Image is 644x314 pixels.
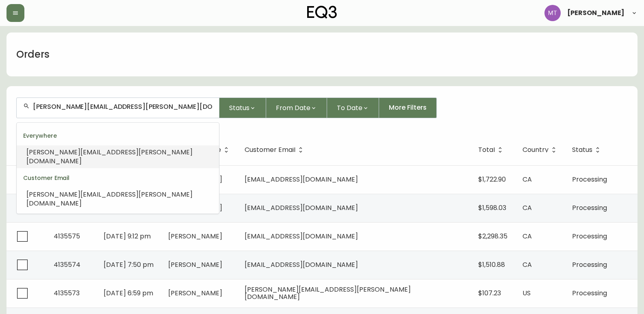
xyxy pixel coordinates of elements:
[572,288,607,298] span: Processing
[17,168,219,188] div: Customer Email
[17,126,219,145] div: Everywhere
[379,97,437,118] button: More Filters
[567,10,624,16] span: [PERSON_NAME]
[337,103,362,113] span: To Date
[276,103,310,113] span: From Date
[478,232,507,241] span: $2,298.35
[229,103,249,113] span: Status
[266,97,327,118] button: From Date
[16,48,50,61] h1: Orders
[104,288,153,298] span: [DATE] 6:59 pm
[245,147,295,152] span: Customer Email
[478,175,506,184] span: $1,722.90
[478,203,506,212] span: $1,598.03
[572,260,607,269] span: Processing
[523,146,559,154] span: Country
[168,232,222,241] span: [PERSON_NAME]
[104,232,151,241] span: [DATE] 9:12 pm
[104,260,154,269] span: [DATE] 7:50 pm
[54,260,80,269] span: 4135574
[478,147,495,152] span: Total
[523,288,531,298] span: US
[54,288,80,298] span: 4135573
[33,103,212,110] input: Search
[219,97,266,118] button: Status
[478,146,505,154] span: Total
[572,147,592,152] span: Status
[26,190,193,208] span: [PERSON_NAME][EMAIL_ADDRESS][PERSON_NAME][DOMAIN_NAME]
[572,203,607,212] span: Processing
[327,97,379,118] button: To Date
[245,146,306,154] span: Customer Email
[245,232,358,241] span: [EMAIL_ADDRESS][DOMAIN_NAME]
[523,147,549,152] span: Country
[54,232,80,241] span: 4135575
[245,175,358,184] span: [EMAIL_ADDRESS][DOMAIN_NAME]
[523,175,532,184] span: CA
[389,103,427,112] span: More Filters
[523,203,532,212] span: CA
[523,260,532,269] span: CA
[478,260,505,269] span: $1,510.88
[245,203,358,212] span: [EMAIL_ADDRESS][DOMAIN_NAME]
[544,5,561,21] img: 397d82b7ede99da91c28605cdd79fceb
[523,232,532,241] span: CA
[245,285,411,301] span: [PERSON_NAME][EMAIL_ADDRESS][PERSON_NAME][DOMAIN_NAME]
[168,288,222,298] span: [PERSON_NAME]
[245,260,358,269] span: [EMAIL_ADDRESS][DOMAIN_NAME]
[572,232,607,241] span: Processing
[26,147,193,166] span: [PERSON_NAME][EMAIL_ADDRESS][PERSON_NAME][DOMAIN_NAME]
[478,288,501,298] span: $107.23
[307,6,337,19] img: logo
[168,260,222,269] span: [PERSON_NAME]
[572,146,603,154] span: Status
[572,175,607,184] span: Processing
